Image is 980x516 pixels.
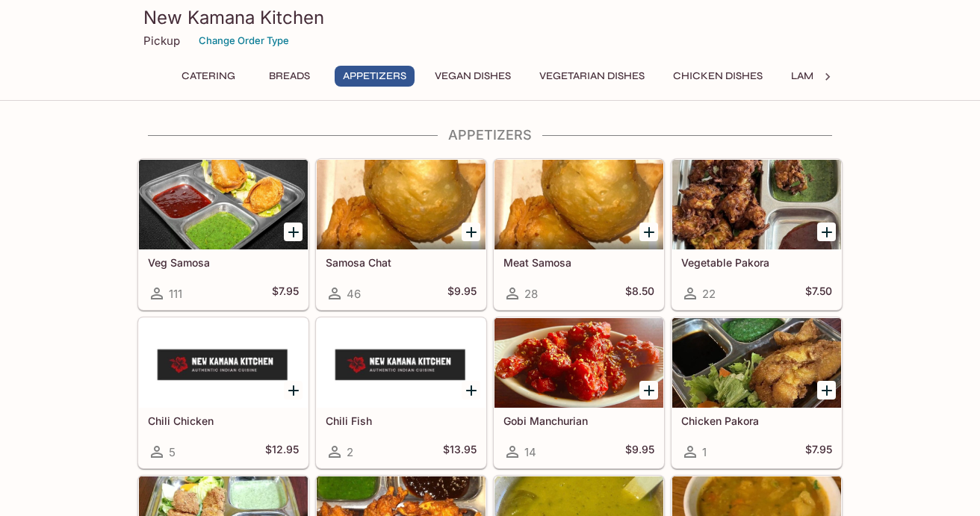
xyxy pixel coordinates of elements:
h3: New Kamana Kitchen [143,6,837,29]
button: Add Gobi Manchurian [639,381,658,400]
a: Chicken Pakora1$7.95 [672,317,842,468]
button: Catering [173,66,244,87]
button: Breads [255,66,323,87]
button: Add Vegetable Pakora [817,223,836,241]
a: Chili Chicken5$12.95 [138,317,308,468]
a: Chili Fish2$13.95 [316,317,486,468]
button: Vegan Dishes [427,66,519,87]
h5: Chili Fish [326,414,477,427]
h5: $7.95 [805,443,832,461]
button: Change Order Type [192,29,296,52]
h5: Chili Chicken [148,414,299,427]
h5: $9.95 [625,443,654,461]
a: Meat Samosa28$8.50 [494,159,664,310]
span: 46 [347,287,361,301]
a: Vegetable Pakora22$7.50 [672,159,842,310]
h5: $13.95 [443,443,477,461]
a: Veg Samosa111$7.95 [138,159,308,310]
h5: Samosa Chat [326,256,477,269]
h5: $12.95 [265,443,299,461]
button: Add Chili Fish [462,381,480,400]
span: 1 [702,445,707,459]
h5: $7.50 [805,285,832,302]
h5: $9.95 [447,285,477,302]
h5: Gobi Manchurian [503,414,654,427]
button: Add Veg Samosa [284,223,303,241]
span: 28 [524,287,538,301]
button: Add Chicken Pakora [817,381,836,400]
a: Gobi Manchurian14$9.95 [494,317,664,468]
span: 2 [347,445,353,459]
div: Chili Chicken [139,318,308,408]
h5: Veg Samosa [148,256,299,269]
span: 5 [169,445,176,459]
span: 111 [169,287,182,301]
span: 14 [524,445,536,459]
h5: $8.50 [625,285,654,302]
h5: Meat Samosa [503,256,654,269]
button: Add Samosa Chat [462,223,480,241]
div: Vegetable Pakora [672,160,841,249]
div: Veg Samosa [139,160,308,249]
button: Add Chili Chicken [284,381,303,400]
button: Vegetarian Dishes [531,66,653,87]
button: Appetizers [335,66,415,87]
h5: Vegetable Pakora [681,256,832,269]
button: Chicken Dishes [665,66,771,87]
h4: Appetizers [137,127,843,143]
span: 22 [702,287,716,301]
a: Samosa Chat46$9.95 [316,159,486,310]
h5: $7.95 [272,285,299,302]
button: Add Meat Samosa [639,223,658,241]
div: Chicken Pakora [672,318,841,408]
h5: Chicken Pakora [681,414,832,427]
div: Chili Fish [317,318,486,408]
div: Gobi Manchurian [494,318,663,408]
div: Meat Samosa [494,160,663,249]
p: Pickup [143,34,180,48]
button: Lamb Dishes [783,66,868,87]
div: Samosa Chat [317,160,486,249]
